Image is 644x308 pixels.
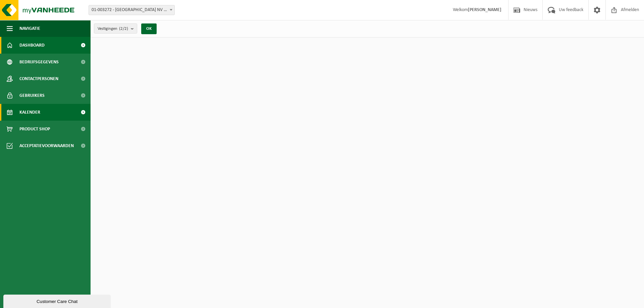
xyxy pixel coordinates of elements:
[19,70,58,87] span: Contactpersonen
[89,5,175,15] span: 01-003272 - BELGOSUC NV - BEERNEM
[89,5,174,15] span: 01-003272 - BELGOSUC NV - BEERNEM
[19,87,45,104] span: Gebruikers
[94,23,137,34] button: Vestigingen(2/2)
[19,104,40,121] span: Kalender
[119,26,128,31] count: (2/2)
[3,293,112,308] iframe: chat widget
[19,37,45,54] span: Dashboard
[98,24,128,34] span: Vestigingen
[468,7,501,12] strong: [PERSON_NAME]
[19,137,74,154] span: Acceptatievoorwaarden
[141,23,157,34] button: OK
[19,20,40,37] span: Navigatie
[19,54,59,70] span: Bedrijfsgegevens
[19,121,50,137] span: Product Shop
